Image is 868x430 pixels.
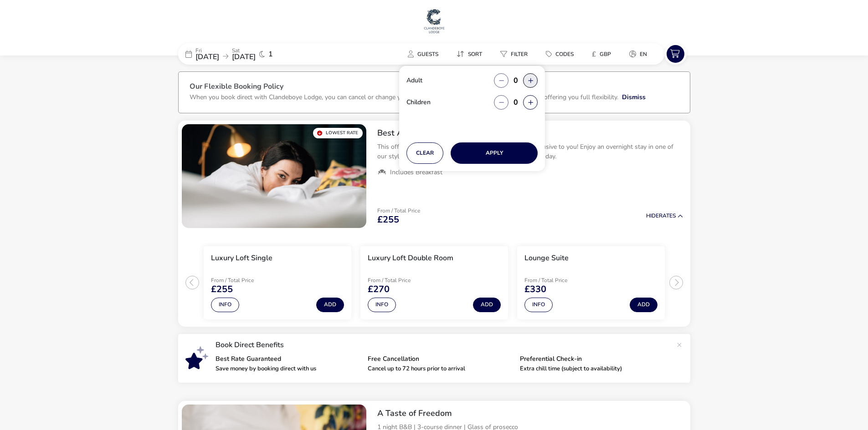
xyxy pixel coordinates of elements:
[451,142,538,164] button: Apply
[368,285,390,294] span: £270
[493,47,539,61] naf-pibe-menu-bar-item: Filter
[211,278,276,283] p: From / Total Price
[211,298,239,312] button: Info
[313,128,363,138] div: Lowest Rate
[370,121,690,184] div: Best Available B&B Rate GuaranteedThis offer is not available on any other website and is exclusi...
[368,356,513,362] p: Free Cancellation
[390,168,442,177] span: Includes Breakfast
[195,48,219,53] p: Fri
[622,47,658,61] naf-pibe-menu-bar-item: en
[356,243,513,323] swiper-slide: 2 / 3
[449,47,493,61] naf-pibe-menu-bar-item: Sort
[232,52,256,62] span: [DATE]
[622,92,646,102] button: Dismiss
[473,298,501,312] button: Add
[539,47,581,61] button: Codes
[468,51,482,58] span: Sort
[368,253,453,263] h3: Luxury Loft Double Room
[190,83,679,92] h3: Our Flexible Booking Policy
[585,47,618,61] button: £GBP
[178,43,315,65] div: Fri[DATE]Sat[DATE]1
[268,51,273,58] span: 1
[199,243,356,323] swiper-slide: 1 / 3
[539,47,585,61] naf-pibe-menu-bar-item: Codes
[417,51,438,58] span: Guests
[524,285,546,294] span: £330
[190,93,618,101] p: When you book direct with Clandeboye Lodge, you can cancel or change your booking for free up to ...
[377,142,683,161] p: This offer is not available on any other website and is exclusive to you! Enjoy an overnight stay...
[555,51,574,58] span: Codes
[592,50,596,59] i: £
[585,47,622,61] naf-pibe-menu-bar-item: £GBP
[401,47,449,61] naf-pibe-menu-bar-item: Guests
[211,253,272,263] h3: Luxury Loft Single
[401,47,446,61] button: Guests
[646,212,659,219] span: Hide
[423,7,446,35] img: Main Website
[216,341,672,349] p: Book Direct Benefits
[377,215,399,224] span: £255
[377,408,683,419] h2: A Taste of Freedom
[211,285,233,294] span: £255
[406,77,430,84] label: Adult
[232,48,256,53] p: Sat
[513,243,669,323] swiper-slide: 3 / 3
[520,366,665,372] p: Extra chill time (subject to availability)
[520,356,665,362] p: Preferential Check-in
[368,366,513,372] p: Cancel up to 72 hours prior to arrival
[195,52,219,62] span: [DATE]
[182,124,366,228] swiper-slide: 1 / 1
[630,298,657,312] button: Add
[524,253,569,263] h3: Lounge Suite
[216,366,360,372] p: Save money by booking direct with us
[368,278,432,283] p: From / Total Price
[524,298,553,312] button: Info
[377,128,683,138] h2: Best Available B&B Rate Guaranteed
[368,298,396,312] button: Info
[377,208,420,213] p: From / Total Price
[600,51,611,58] span: GBP
[493,47,535,61] button: Filter
[640,51,647,58] span: en
[406,99,438,106] label: Children
[216,356,360,362] p: Best Rate Guaranteed
[406,142,443,164] button: Clear
[511,51,528,58] span: Filter
[449,47,489,61] button: Sort
[316,298,344,312] button: Add
[622,47,654,61] button: en
[524,278,589,283] p: From / Total Price
[646,213,683,219] button: HideRates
